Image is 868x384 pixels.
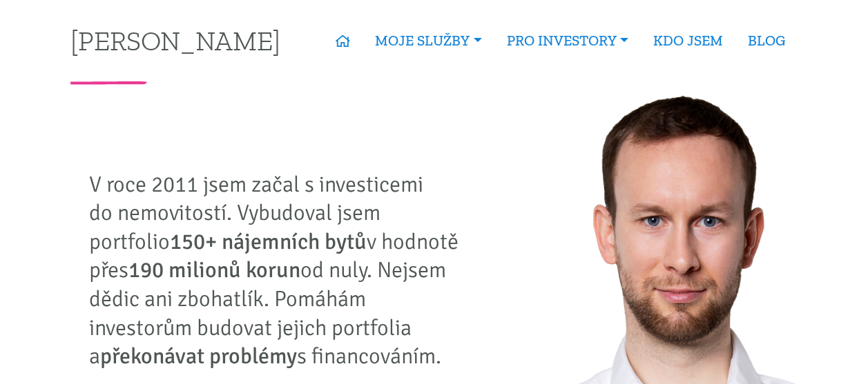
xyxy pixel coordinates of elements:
p: V roce 2011 jsem začal s investicemi do nemovitostí. Vybudoval jsem portfolio v hodnotě přes od n... [89,170,469,371]
a: [PERSON_NAME] [70,27,280,54]
a: MOJE SLUŽBY [363,25,494,57]
a: BLOG [735,25,798,57]
a: KDO JSEM [641,25,735,57]
strong: 150+ nájemních bytů [170,228,367,255]
a: PRO INVESTORY [494,25,641,57]
strong: překonávat problémy [100,343,297,370]
strong: 190 milionů korun [128,256,300,283]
